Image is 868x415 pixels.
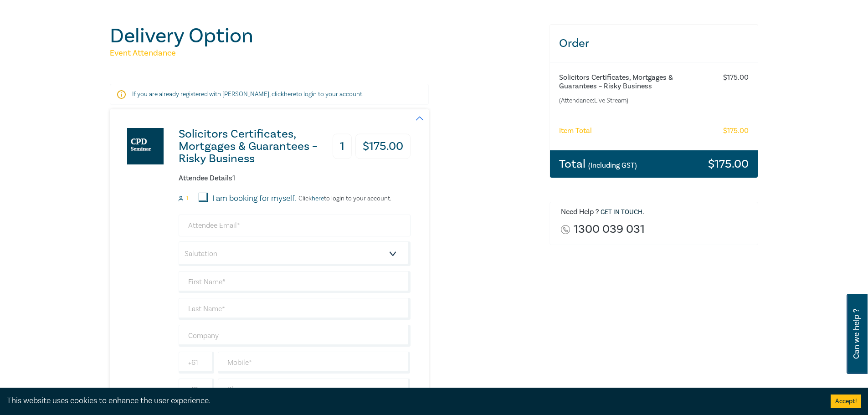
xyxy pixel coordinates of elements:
[333,134,352,159] h3: 1
[723,127,749,135] h6: $ 175.00
[550,25,758,62] h3: Order
[127,128,164,164] img: Solicitors Certificates, Mortgages & Guarantees – Risky Business
[179,128,329,165] h3: Solicitors Certificates, Mortgages & Guarantees – Risky Business
[852,299,861,369] span: Can we help ?
[218,379,411,400] input: Phone
[723,73,749,82] h6: $ 175.00
[574,223,645,236] a: 1300 039 031
[296,195,391,202] p: Click to login to your account.
[559,158,637,170] h3: Total
[708,158,749,170] h3: $ 175.00
[110,24,539,48] h1: Delivery Option
[179,325,411,347] input: Company
[179,298,411,320] input: Last Name*
[186,195,188,202] small: 1
[355,134,411,159] h3: $ 175.00
[559,127,592,135] h6: Item Total
[831,395,861,408] button: Accept cookies
[212,193,296,205] label: I am booking for myself.
[179,215,411,236] input: Attendee Email*
[179,352,214,374] input: +61
[601,208,642,216] a: Get in touch
[179,271,411,293] input: First Name*
[588,161,637,170] small: (Including GST)
[218,352,411,374] input: Mobile*
[110,48,539,59] h5: Event Attendance
[284,90,296,98] a: here
[559,96,713,105] small: (Attendance: Live Stream )
[132,90,406,99] p: If you are already registered with [PERSON_NAME], click to login to your account
[561,208,751,217] h6: Need Help ? .
[559,73,713,91] h6: Solicitors Certificates, Mortgages & Guarantees – Risky Business
[179,379,214,400] input: +61
[7,395,817,407] div: This website uses cookies to enhance the user experience.
[179,174,411,183] h6: Attendee Details 1
[312,195,324,203] a: here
